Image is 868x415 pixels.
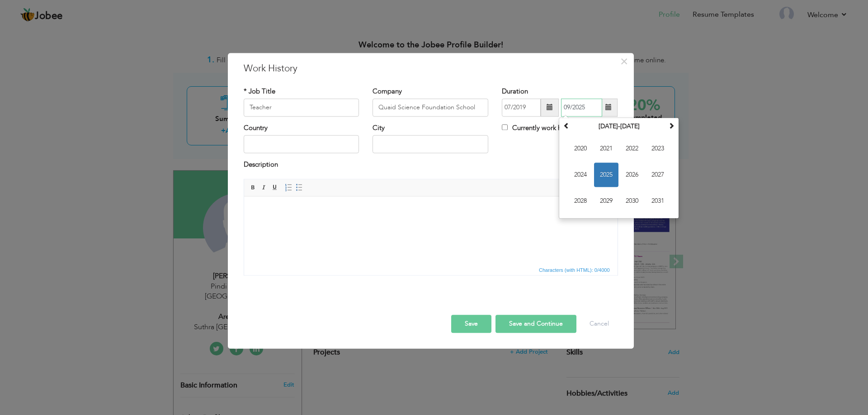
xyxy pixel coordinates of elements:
[502,124,508,130] input: Currently work here
[620,163,644,187] span: 2026
[244,62,618,75] h3: Work History
[594,163,618,187] span: 2025
[594,189,618,213] span: 2029
[620,53,628,70] span: ×
[495,315,576,333] button: Save and Continue
[646,189,670,213] span: 2031
[561,98,602,117] input: Present
[248,182,258,192] a: Bold
[646,163,670,187] span: 2027
[373,123,385,133] label: City
[244,160,278,170] label: Description
[451,315,491,333] button: Save
[502,123,571,133] label: Currently work here
[594,136,618,161] span: 2021
[580,315,618,333] button: Cancel
[537,266,612,274] span: Characters (with HTML): 0/4000
[502,87,528,96] label: Duration
[568,189,593,213] span: 2028
[646,136,670,161] span: 2023
[283,182,293,192] a: Insert/Remove Numbered List
[244,87,275,96] label: * Job Title
[568,136,593,161] span: 2020
[270,182,280,192] a: Underline
[617,54,632,69] button: Close
[259,182,269,192] a: Italic
[563,122,570,129] span: Previous Decade
[294,182,304,192] a: Insert/Remove Bulleted List
[620,136,644,161] span: 2022
[537,266,613,274] div: Statistics
[373,87,402,96] label: Company
[620,189,644,213] span: 2030
[502,98,541,117] input: From
[572,120,666,133] th: Select Decade
[568,163,593,187] span: 2024
[244,196,618,264] iframe: Rich Text Editor, workEditor
[244,123,268,133] label: Country
[668,122,675,129] span: Next Decade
